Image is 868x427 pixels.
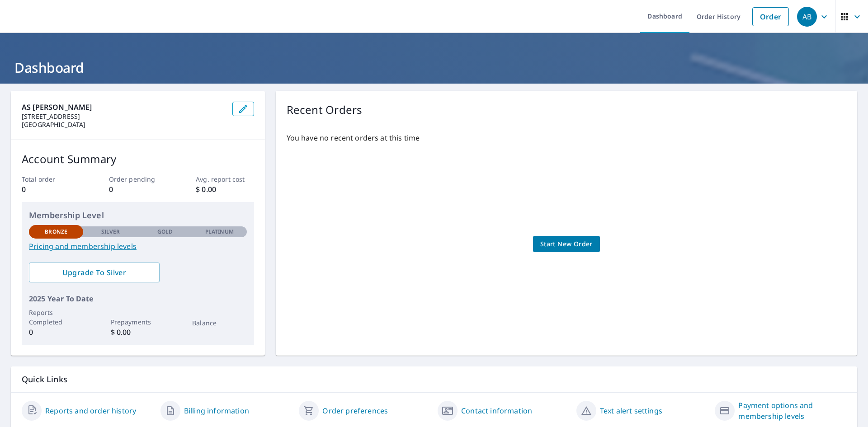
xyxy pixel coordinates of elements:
p: Balance [192,318,246,328]
p: 0 [109,184,167,195]
a: Text alert settings [600,405,662,416]
a: Order [752,7,789,26]
img: EV Logo [16,10,123,23]
p: $ 0.00 [111,327,165,338]
p: AS [PERSON_NAME] [22,102,225,113]
p: 0 [22,184,80,195]
p: Order pending [109,174,167,184]
p: You have no recent orders at this time [287,132,846,143]
p: 0 [29,327,83,338]
p: [STREET_ADDRESS] [22,113,225,121]
a: Order preferences [322,405,388,416]
a: Upgrade To Silver [29,263,160,282]
p: Prepayments [111,317,165,327]
h1: Dashboard [11,58,857,77]
p: Recent Orders [287,102,363,118]
p: 2025 Year To Date [29,293,247,304]
p: Reports Completed [29,308,83,327]
p: Avg. report cost [196,174,254,184]
p: Platinum [205,228,234,236]
p: Quick Links [22,374,846,385]
a: Start New Order [533,236,600,253]
a: Billing information [184,405,249,416]
p: Bronze [45,228,67,236]
a: Payment options and membership levels [738,400,846,422]
p: $ 0.00 [196,184,254,195]
p: Membership Level [29,209,247,221]
p: Gold [157,228,173,236]
p: Silver [101,228,120,236]
div: AB [797,7,817,27]
span: Upgrade To Silver [36,267,152,277]
p: Total order [22,174,80,184]
a: Reports and order history [45,405,136,416]
a: Contact information [461,405,532,416]
p: Account Summary [22,151,254,167]
a: Pricing and membership levels [29,241,247,252]
p: [GEOGRAPHIC_DATA] [22,121,225,129]
span: Start New Order [540,239,593,250]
